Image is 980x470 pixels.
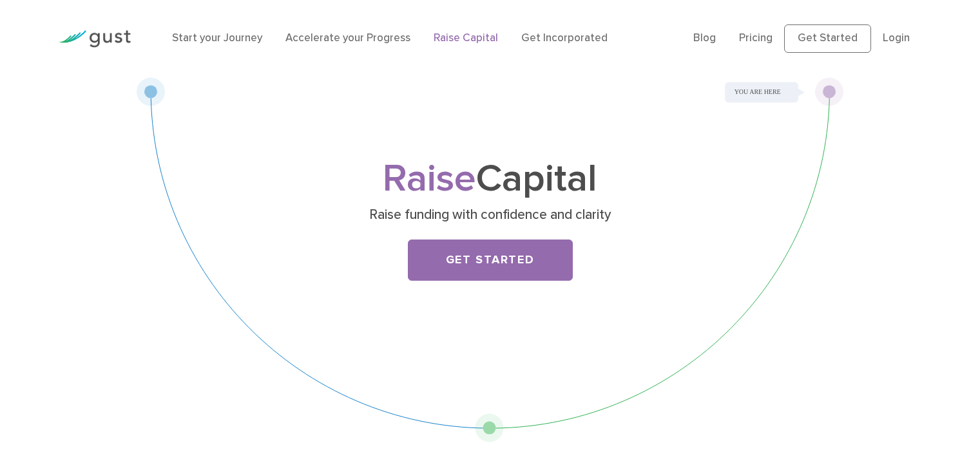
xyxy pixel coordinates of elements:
img: Gust Logo [59,30,131,48]
a: Raise Capital [434,32,498,44]
a: Login [883,32,910,44]
a: Get Incorporated [521,32,608,44]
span: Raise [383,156,476,202]
a: Get Started [408,240,573,281]
a: Accelerate your Progress [285,32,410,44]
p: Raise funding with confidence and clarity [240,206,740,224]
a: Get Started [784,24,871,53]
h1: Capital [236,162,745,197]
a: Blog [693,32,716,44]
a: Pricing [739,32,773,44]
a: Start your Journey [172,32,262,44]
